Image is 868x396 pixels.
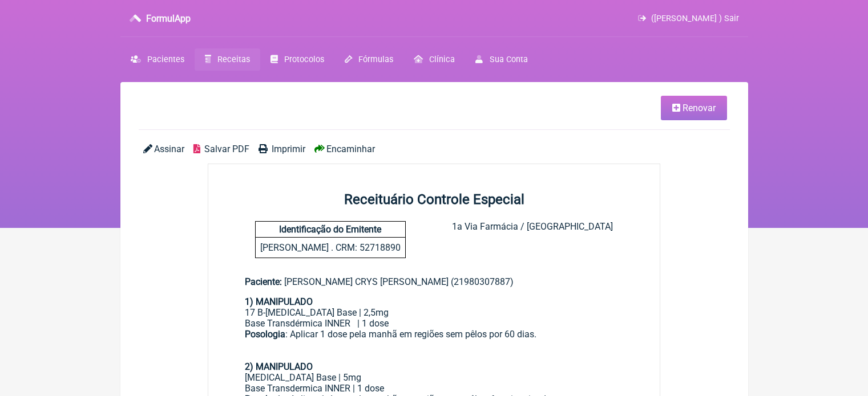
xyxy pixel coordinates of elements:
div: : Aplicar 1 dose pela manhã em regiões sem pêlos por 60 dias. [245,329,624,372]
a: ([PERSON_NAME] ) Sair [638,14,738,23]
h3: FormulApp [146,13,191,24]
a: Renovar [661,96,727,120]
span: Pacientes [147,55,184,64]
span: Protocolos [284,55,324,64]
strong: 2) MANIPULADO [245,361,313,372]
a: Receitas [195,48,260,71]
span: Renovar [683,103,716,113]
span: Encaminhar [326,144,375,154]
span: Salvar PDF [204,144,249,154]
span: Receitas [217,55,250,64]
span: Sua Conta [490,55,528,64]
div: Base Transdérmica INNER | 1 dose [245,318,624,329]
a: Assinar [143,144,184,154]
span: Clínica [429,55,455,64]
a: Imprimir [259,144,305,154]
div: [PERSON_NAME] CRYS [PERSON_NAME] (21980307887) [245,276,624,287]
h4: Identificação do Emitente [256,222,405,238]
a: Clínica [403,48,465,71]
span: Imprimir [272,144,305,154]
span: Assinar [154,144,184,154]
div: [MEDICAL_DATA] Base | 5mg [245,372,624,383]
a: Sua Conta [465,48,538,71]
strong: 1) MANIPULADO [245,296,313,307]
a: Salvar PDF [193,144,249,154]
a: Encaminhar [314,144,375,154]
span: ([PERSON_NAME] ) Sair [651,14,739,23]
p: [PERSON_NAME] . CRM: 52718890 [256,238,405,258]
strong: Posologia [245,329,285,340]
a: Pacientes [120,48,195,71]
span: Fórmulas [358,55,393,64]
span: Paciente: [245,276,282,287]
div: Base Transdermica INNER | 1 dose [245,383,624,394]
div: 1a Via Farmácia / [GEOGRAPHIC_DATA] [452,221,613,258]
a: Fórmulas [334,48,403,71]
div: 17 B-[MEDICAL_DATA] Base | 2,5mg [245,307,624,318]
a: Protocolos [260,48,334,71]
h2: Receituário Controle Especial [208,191,660,207]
